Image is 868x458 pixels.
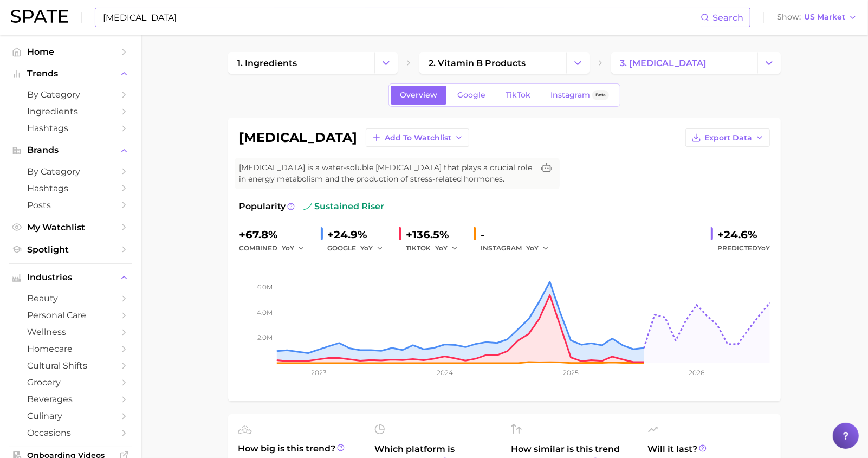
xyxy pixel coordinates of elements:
[541,86,618,105] a: InstagramBeta
[9,290,132,307] a: beauty
[9,269,132,286] button: Industries
[406,242,465,255] div: TIKTOK
[9,120,132,137] a: Hashtags
[303,200,384,213] span: sustained riser
[239,131,357,144] h1: [MEDICAL_DATA]
[282,243,294,253] span: YoY
[9,142,132,158] button: Brands
[327,242,391,255] div: GOOGLE
[611,52,757,74] a: 3. [MEDICAL_DATA]
[689,369,705,377] tspan: 2026
[9,219,132,236] a: My Watchlist
[27,222,114,233] span: My Watchlist
[27,145,114,155] span: Brands
[526,242,549,255] button: YoY
[566,52,590,74] button: Change Category
[757,244,770,252] span: YoY
[27,327,114,337] span: wellness
[27,244,114,255] span: Spotlight
[550,91,590,100] span: Instagram
[327,226,391,243] div: +24.9%
[9,163,132,180] a: by Category
[360,243,373,253] span: YoY
[437,369,453,377] tspan: 2024
[620,58,707,68] span: 3. [MEDICAL_DATA]
[448,86,495,105] a: Google
[9,307,132,324] a: personal care
[360,242,384,255] button: YoY
[595,91,606,100] span: Beta
[27,166,114,177] span: by Category
[704,133,752,143] span: Export Data
[102,8,701,27] input: Search here for a brand, industry, or ingredient
[774,10,860,24] button: ShowUS Market
[27,89,114,100] span: by Category
[9,43,132,60] a: Home
[9,241,132,258] a: Spotlight
[27,428,114,438] span: occasions
[239,242,312,255] div: combined
[9,86,132,103] a: by Category
[9,340,132,357] a: homecare
[804,14,845,20] span: US Market
[11,10,68,23] img: SPATE
[777,14,801,20] span: Show
[526,243,539,253] span: YoY
[9,391,132,408] a: beverages
[239,162,534,185] span: [MEDICAL_DATA] is a water-soluble [MEDICAL_DATA] that plays a crucial role in energy metabolism a...
[9,197,132,214] a: Posts
[27,47,114,57] span: Home
[366,128,469,147] button: Add to Watchlist
[282,242,305,255] button: YoY
[419,52,566,74] a: 2. vitamin b products
[27,377,114,388] span: grocery
[406,226,465,243] div: +136.5%
[757,52,781,74] button: Change Category
[303,202,312,211] img: sustained riser
[400,91,437,100] span: Overview
[481,226,556,243] div: -
[27,69,114,79] span: Trends
[27,344,114,354] span: homecare
[27,411,114,421] span: culinary
[27,183,114,193] span: Hashtags
[457,91,485,100] span: Google
[9,180,132,197] a: Hashtags
[27,273,114,282] span: Industries
[391,86,446,105] a: Overview
[685,128,770,147] button: Export Data
[27,293,114,304] span: beauty
[27,106,114,117] span: Ingredients
[712,12,743,23] span: Search
[506,91,530,100] span: TikTok
[9,103,132,120] a: Ingredients
[9,324,132,340] a: wellness
[429,58,526,68] span: 2. vitamin b products
[239,226,312,243] div: +67.8%
[27,394,114,404] span: beverages
[9,66,132,82] button: Trends
[228,52,374,74] a: 1. ingredients
[435,243,448,253] span: YoY
[237,58,297,68] span: 1. ingredients
[27,310,114,320] span: personal care
[9,357,132,374] a: cultural shifts
[385,133,451,143] span: Add to Watchlist
[9,408,132,424] a: culinary
[27,123,114,133] span: Hashtags
[27,200,114,210] span: Posts
[311,369,327,377] tspan: 2023
[9,374,132,391] a: grocery
[717,226,770,243] div: +24.6%
[717,242,770,255] span: Predicted
[481,242,556,255] div: INSTAGRAM
[374,52,398,74] button: Change Category
[27,360,114,371] span: cultural shifts
[435,242,458,255] button: YoY
[496,86,540,105] a: TikTok
[9,424,132,441] a: occasions
[563,369,579,377] tspan: 2025
[239,200,286,213] span: Popularity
